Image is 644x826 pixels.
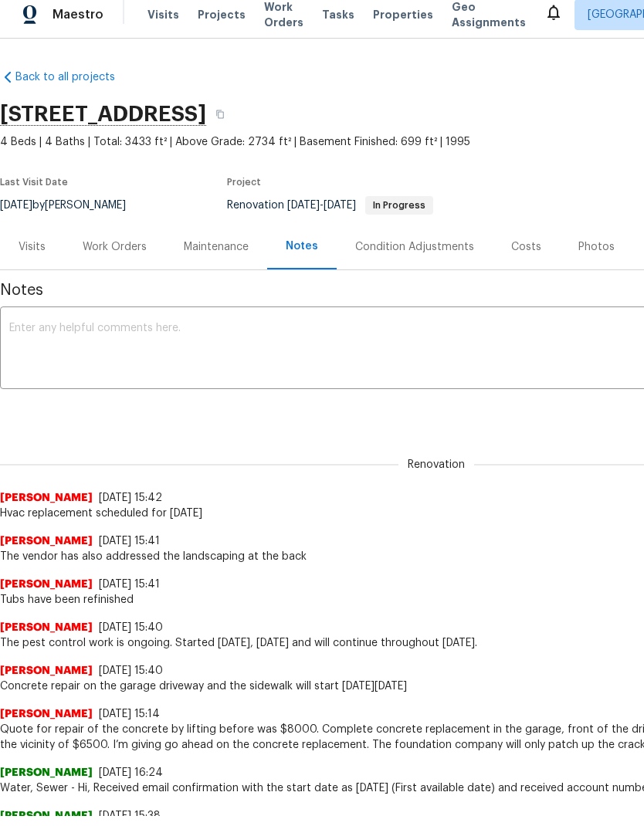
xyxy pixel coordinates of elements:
[99,579,160,590] span: [DATE] 15:41
[147,7,179,22] span: Visits
[99,767,163,778] span: [DATE] 16:24
[227,178,261,187] span: Project
[355,239,474,255] div: Condition Adjustments
[99,665,163,676] span: [DATE] 15:40
[367,201,432,210] span: In Progress
[511,239,541,255] div: Costs
[206,100,234,128] button: Copy Address
[99,536,160,547] span: [DATE] 15:41
[398,457,474,472] span: Renovation
[184,239,249,255] div: Maintenance
[83,239,147,255] div: Work Orders
[198,7,246,22] span: Projects
[99,622,163,633] span: [DATE] 15:40
[324,200,356,211] span: [DATE]
[373,7,433,22] span: Properties
[287,200,356,211] span: -
[19,239,46,255] div: Visits
[287,200,320,211] span: [DATE]
[227,200,433,211] span: Renovation
[578,239,615,255] div: Photos
[99,811,161,821] span: [DATE] 15:38
[99,493,162,503] span: [DATE] 15:42
[322,9,354,20] span: Tasks
[99,709,160,719] span: [DATE] 15:14
[286,239,318,254] div: Notes
[53,7,103,22] span: Maestro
